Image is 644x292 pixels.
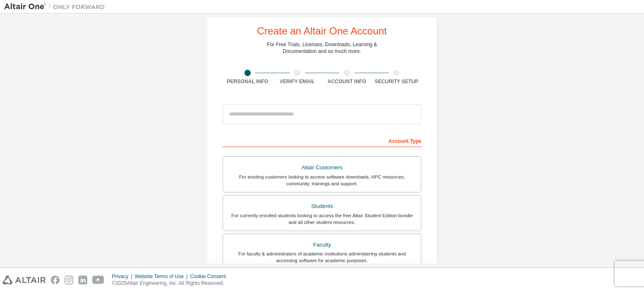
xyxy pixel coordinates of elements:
[65,276,73,284] img: instagram.svg
[51,276,60,284] img: facebook.svg
[257,26,387,36] div: Create an Altair One Account
[372,78,422,85] div: Security Setup
[228,212,416,226] div: For currently enrolled students looking to access the free Altair Student Edition bundle and all ...
[228,239,416,251] div: Faculty
[92,276,104,284] img: youtube.svg
[267,41,377,55] div: For Free Trials, Licenses, Downloads, Learning & Documentation and so much more.
[223,134,421,147] div: Account Type
[135,273,190,280] div: Website Terms of Use
[78,276,87,284] img: linkedin.svg
[223,78,273,85] div: Personal Info
[228,162,416,174] div: Altair Customers
[112,280,231,287] p: © 2025 Altair Engineering, Inc. All Rights Reserved.
[228,250,416,264] div: For faculty & administrators of academic institutions administering students and accessing softwa...
[228,174,416,187] div: For existing customers looking to access software downloads, HPC resources, community, trainings ...
[112,273,135,280] div: Privacy
[322,78,372,85] div: Account Info
[190,273,231,280] div: Cookie Consent
[228,200,416,212] div: Students
[3,276,46,284] img: altair_logo.svg
[273,78,322,85] div: Verify Email
[4,3,109,11] img: Altair One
